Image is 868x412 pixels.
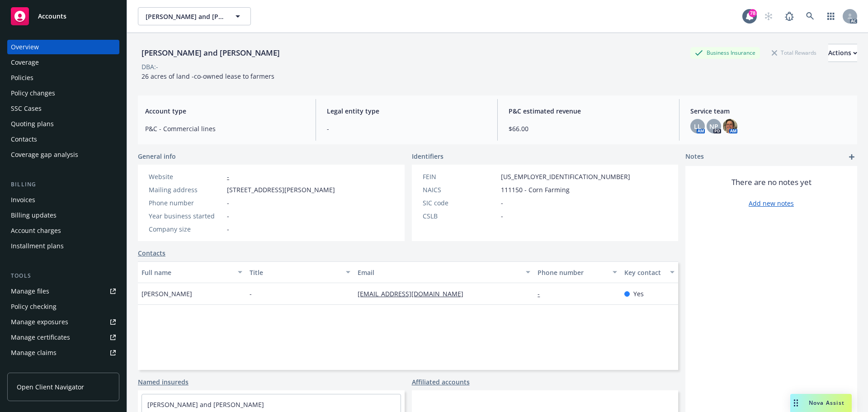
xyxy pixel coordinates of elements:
[11,346,57,360] div: Manage claims
[138,248,165,258] a: Contacts
[11,117,54,131] div: Quoting plans
[246,261,354,283] button: Title
[538,268,607,277] div: Phone number
[7,86,119,100] a: Policy changes
[624,268,665,277] div: Key contact
[534,261,620,283] button: Phone number
[759,7,778,25] a: Start snowing
[7,315,119,329] a: Manage exposures
[227,198,229,208] span: -
[227,224,229,234] span: -
[149,198,223,208] div: Phone number
[11,284,49,298] div: Manage files
[685,152,704,162] span: Notes
[7,101,119,116] a: SSC Cases
[11,223,61,238] div: Account charges
[509,106,668,116] span: P&C estimated revenue
[780,7,798,25] a: Report a Bug
[327,124,486,133] span: -
[501,172,630,181] span: [US_EMPLOYER_IDENTIFICATION_NUMBER]
[828,44,857,62] button: Actions
[7,180,119,189] div: Billing
[423,211,497,221] div: CSLB
[250,268,340,277] div: Title
[7,299,119,314] a: Policy checking
[7,40,119,54] a: Overview
[501,198,503,208] span: -
[423,198,497,208] div: SIC code
[7,117,119,131] a: Quoting plans
[147,400,264,409] a: [PERSON_NAME] and [PERSON_NAME]
[149,211,223,221] div: Year business started
[7,330,119,345] a: Manage certificates
[149,172,223,181] div: Website
[11,101,42,116] div: SSC Cases
[7,71,119,85] a: Policies
[250,289,252,298] span: -
[423,185,497,194] div: NAICS
[709,122,718,131] span: NP
[790,394,852,412] button: Nova Assist
[17,382,84,392] span: Open Client Navigator
[142,72,274,81] span: 26 acres of land -co-owned lease to farmers
[11,86,55,100] div: Policy changes
[138,261,246,283] button: Full name
[723,119,737,133] img: photo
[142,289,192,298] span: [PERSON_NAME]
[509,124,668,133] span: $66.00
[749,199,794,208] a: Add new notes
[354,261,534,283] button: Email
[621,261,678,283] button: Key contact
[149,185,223,194] div: Mailing address
[7,346,119,360] a: Manage claims
[846,152,857,162] a: add
[227,185,335,194] span: [STREET_ADDRESS][PERSON_NAME]
[327,106,486,116] span: Legal entity type
[11,208,57,223] div: Billing updates
[138,152,176,161] span: General info
[690,47,760,58] div: Business Insurance
[694,122,701,131] span: LL
[11,330,70,345] div: Manage certificates
[7,208,119,223] a: Billing updates
[801,7,819,25] a: Search
[11,361,53,375] div: Manage BORs
[7,4,119,29] a: Accounts
[731,177,811,188] span: There are no notes yet
[7,271,119,280] div: Tools
[227,211,229,221] span: -
[790,394,802,412] div: Drag to move
[7,132,119,147] a: Contacts
[142,268,232,277] div: Full name
[358,289,471,298] a: [EMAIL_ADDRESS][DOMAIN_NAME]
[11,239,64,253] div: Installment plans
[7,239,119,253] a: Installment plans
[11,147,78,162] div: Coverage gap analysis
[11,193,35,207] div: Invoices
[822,7,840,25] a: Switch app
[501,211,503,221] span: -
[358,268,520,277] div: Email
[38,13,66,20] span: Accounts
[828,44,857,62] div: Actions
[7,223,119,238] a: Account charges
[11,315,68,329] div: Manage exposures
[138,7,251,25] button: [PERSON_NAME] and [PERSON_NAME]
[142,62,158,71] div: DBA: -
[149,224,223,234] div: Company size
[749,9,757,17] div: 78
[11,55,39,70] div: Coverage
[7,147,119,162] a: Coverage gap analysis
[690,106,850,116] span: Service team
[11,71,33,85] div: Policies
[412,152,443,161] span: Identifiers
[7,361,119,375] a: Manage BORs
[412,377,470,387] a: Affiliated accounts
[138,377,189,387] a: Named insureds
[767,47,821,58] div: Total Rewards
[7,55,119,70] a: Coverage
[501,185,570,194] span: 111150 - Corn Farming
[145,124,305,133] span: P&C - Commercial lines
[138,47,283,59] div: [PERSON_NAME] and [PERSON_NAME]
